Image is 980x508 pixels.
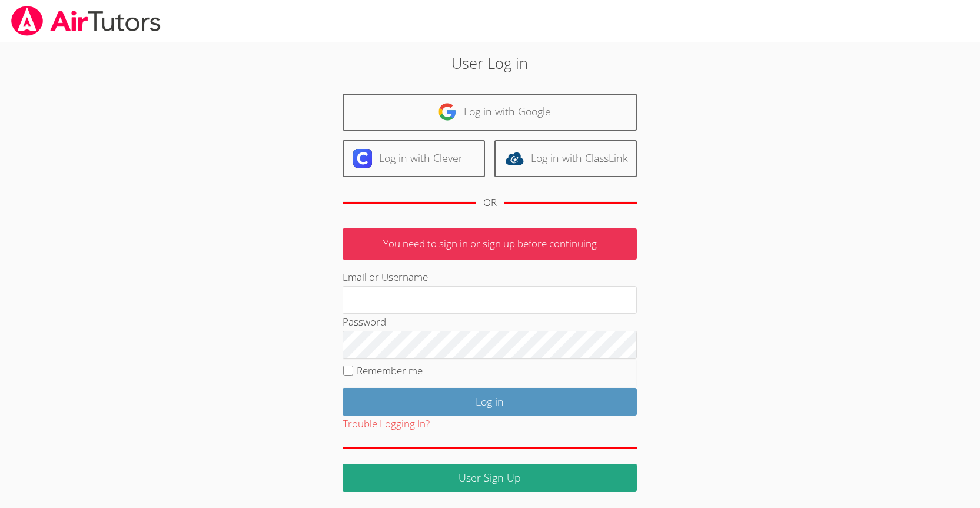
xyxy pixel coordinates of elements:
div: OR [483,194,497,211]
input: Log in [343,388,637,416]
a: User Sign Up [343,464,637,492]
label: Password [343,315,386,328]
h2: User Log in [225,52,755,74]
img: airtutors_banner-c4298cdbf04f3fff15de1276eac7730deb9818008684d7c2e4769d2f7ddbe033.png [10,6,162,36]
img: clever-logo-6eab21bc6e7a338710f1a6ff85c0baf02591cd810cc4098c63d3a4b26e2feb20.svg [353,149,372,168]
img: classlink-logo-d6bb404cc1216ec64c9a2012d9dc4662098be43eaf13dc465df04b49fa7ab582.svg [505,149,524,168]
label: Remember me [357,364,423,377]
a: Log in with Clever [343,140,485,177]
button: Trouble Logging In? [343,416,430,433]
img: google-logo-50288ca7cdecda66e5e0955fdab243c47b7ad437acaf1139b6f446037453330a.svg [438,102,457,121]
a: Log in with ClassLink [494,140,637,177]
a: Log in with Google [343,94,637,131]
label: Email or Username [343,270,428,284]
p: You need to sign in or sign up before continuing [343,228,637,260]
